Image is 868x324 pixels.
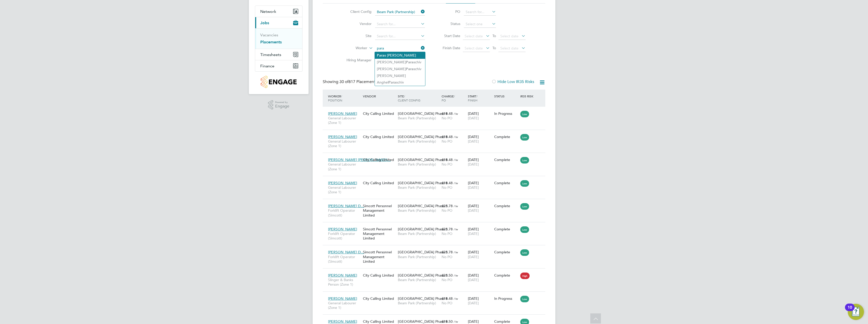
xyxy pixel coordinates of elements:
span: Beam Park (Partnership) [398,255,439,259]
span: Forklift Operator (Simcott) [328,231,360,240]
li: [PERSON_NAME] schiv [375,59,425,66]
span: [PERSON_NAME] [328,227,357,231]
span: / hr [454,135,458,139]
span: [DATE] [468,208,479,213]
span: Beam Park (Partnership) [398,185,439,190]
div: Start [467,92,493,105]
div: City Calling Limited [362,178,397,188]
span: / hr [454,274,458,277]
label: Vendor [342,21,372,26]
span: General Labourer (Zone 1) [328,139,360,148]
div: [DATE] [467,247,493,261]
span: / Client Config [398,94,420,102]
input: Search for... [375,33,425,40]
div: Complete [494,273,518,278]
span: [DATE] [468,185,479,190]
div: City Calling Limited [362,109,397,118]
input: Search for... [375,9,425,16]
button: Jobs [255,17,302,28]
span: [GEOGRAPHIC_DATA] Phase 6 [398,157,448,162]
div: Complete [494,157,518,162]
div: [DATE] [467,132,493,146]
span: [PERSON_NAME] [328,181,357,185]
b: Para [406,60,414,64]
div: [DATE] [467,224,493,238]
label: Worker [338,46,367,51]
div: Worker [327,92,362,105]
div: [DATE] [467,201,493,215]
span: Select date [465,34,483,38]
a: Go to home page [255,76,302,88]
span: [GEOGRAPHIC_DATA] Phase 6 [398,273,448,278]
span: No PO [442,208,452,213]
a: [PERSON_NAME]General Labourer (Zone 1)City Calling Limited[GEOGRAPHIC_DATA] Phase 6Beam Park (Par... [327,109,545,113]
div: In Progress [494,111,518,116]
span: [GEOGRAPHIC_DATA] Phase 6 [398,181,448,185]
span: [GEOGRAPHIC_DATA] Phase 6 [398,319,448,324]
span: Select date [465,46,483,50]
b: Para [406,67,414,71]
span: Low [520,134,529,141]
button: Open Resource Center, 10 new notifications [848,304,864,320]
span: £23.78 [442,227,453,231]
span: [DATE] [468,139,479,144]
span: No PO [442,116,452,120]
label: Finish Date [438,46,460,50]
div: 10 [848,307,852,314]
span: No PO [442,231,452,236]
a: Placements [260,40,282,44]
li: s [PERSON_NAME] [375,52,425,59]
span: [PERSON_NAME] [328,296,357,301]
li: [PERSON_NAME] schiv [375,66,425,72]
div: City Calling Limited [362,271,397,280]
span: Low [520,157,529,164]
b: Para [377,53,384,58]
span: 30 of [339,79,349,84]
label: Start Date [438,34,460,38]
span: [DATE] [468,162,479,167]
a: [PERSON_NAME]Forklift Operator (Simcott)Simcott Personnel Management Limited[GEOGRAPHIC_DATA] Pha... [327,224,545,228]
span: No PO [442,301,452,305]
span: [GEOGRAPHIC_DATA] Phase 6 [398,250,448,254]
a: [PERSON_NAME] [PERSON_NAME]…General Labourer (Zone 1)City Calling Limited[GEOGRAPHIC_DATA] Phase ... [327,155,545,159]
div: In Progress [494,296,518,301]
a: Vacancies [260,33,278,37]
span: [GEOGRAPHIC_DATA] Phase 6 [398,134,448,139]
span: Slinger & Banks Person (Zone 1) [328,278,360,287]
a: [PERSON_NAME]General Labourer (Zone 1)City Calling Limited[GEOGRAPHIC_DATA] Phase 6Beam Park (Par... [327,293,545,298]
span: £19.48 [442,111,453,116]
div: City Calling Limited [362,132,397,142]
span: Timesheets [260,52,281,57]
div: City Calling Limited [362,155,397,165]
span: Low [520,226,529,233]
span: Finance [260,64,274,68]
span: General Labourer (Zone 1) [328,162,360,171]
span: No PO [442,278,452,282]
span: £23.78 [442,204,453,208]
span: Jobs [260,20,269,25]
span: 817 Placements [339,79,377,84]
span: Select date [500,46,518,50]
span: £19.48 [442,157,453,162]
div: Simcott Personnel Management Limited [362,201,397,220]
div: [DATE] [467,109,493,123]
span: [GEOGRAPHIC_DATA] Phase 6 [398,111,448,116]
span: [PERSON_NAME] [328,134,357,139]
span: £23.50 [442,273,453,278]
span: Beam Park (Partnership) [398,162,439,167]
input: Search for... [375,21,425,28]
a: [PERSON_NAME] D…Forklift Operator (Simcott)Simcott Personnel Management Limited[GEOGRAPHIC_DATA] ... [327,201,545,205]
button: Finance [255,60,302,71]
span: General Labourer (Zone 1) [328,301,360,310]
span: [DATE] [468,231,479,236]
span: General Labourer (Zone 1) [328,185,360,194]
div: Charge [440,92,467,105]
span: No PO [442,139,452,144]
div: Jobs [255,28,302,49]
div: [DATE] [467,155,493,169]
span: / Position [328,94,342,102]
a: [PERSON_NAME]Hoist Operator (Zone 1)City Calling Limited[GEOGRAPHIC_DATA] Phase 6Beam Park (Partn... [327,316,545,321]
div: Status [493,92,519,101]
input: Search for... [464,9,496,16]
span: Low [520,111,529,117]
